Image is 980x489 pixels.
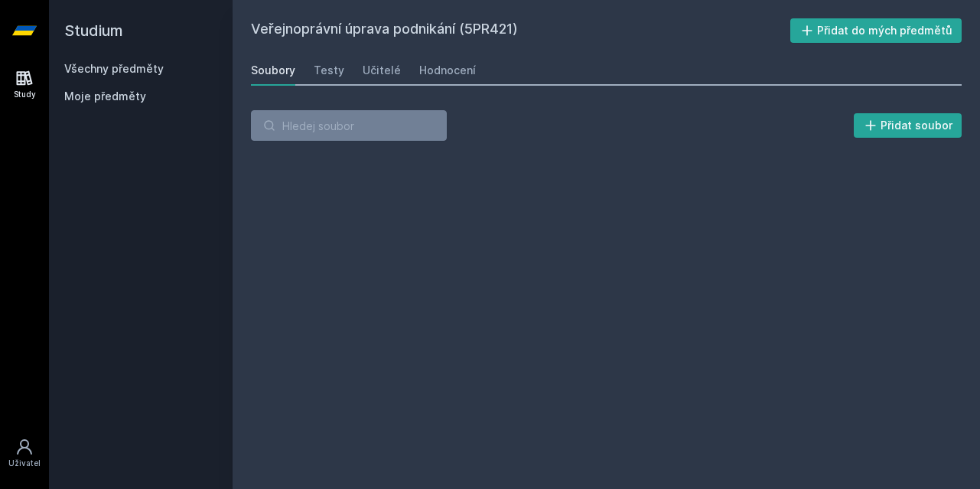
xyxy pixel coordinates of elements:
button: Přidat soubor [854,113,962,138]
a: Hodnocení [419,55,476,86]
div: Testy [314,63,344,78]
a: Study [3,61,46,108]
a: Testy [314,55,344,86]
span: Moje předměty [64,89,146,104]
a: Soubory [251,55,295,86]
a: Všechny předměty [64,62,164,75]
div: Hodnocení [419,63,476,78]
div: Uživatel [8,458,41,469]
button: Přidat do mých předmětů [790,18,962,43]
h2: Veřejnoprávní úprava podnikání (5PR421) [251,18,790,43]
div: Učitelé [363,63,401,78]
div: Study [14,89,36,100]
div: Soubory [251,63,295,78]
input: Hledej soubor [251,110,447,141]
a: Učitelé [363,55,401,86]
a: Uživatel [3,430,46,477]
